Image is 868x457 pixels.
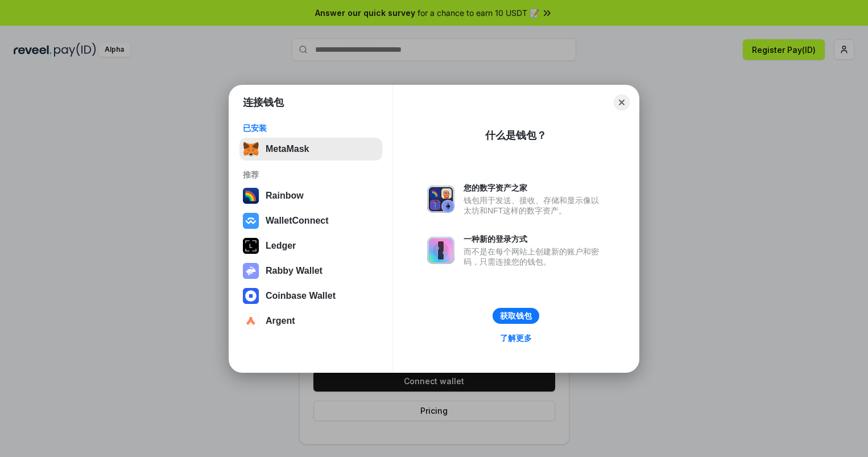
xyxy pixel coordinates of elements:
button: Ledger [239,234,382,257]
div: 什么是钱包？ [485,129,547,142]
div: 已安装 [243,123,379,133]
div: MetaMask [266,144,309,154]
img: svg+xml,%3Csvg%20fill%3D%22none%22%20height%3D%2233%22%20viewBox%3D%220%200%2035%2033%22%20width%... [243,141,259,157]
div: Argent [266,316,295,326]
button: Coinbase Wallet [239,285,382,307]
div: 您的数字资产之家 [464,183,605,193]
div: 推荐 [243,170,379,180]
img: svg+xml,%3Csvg%20xmlns%3D%22http%3A%2F%2Fwww.w3.org%2F2000%2Fsvg%22%20fill%3D%22none%22%20viewBox... [243,263,259,279]
img: svg+xml,%3Csvg%20xmlns%3D%22http%3A%2F%2Fwww.w3.org%2F2000%2Fsvg%22%20width%3D%2228%22%20height%3... [243,238,259,254]
div: Rainbow [266,191,304,201]
img: svg+xml,%3Csvg%20width%3D%2228%22%20height%3D%2228%22%20viewBox%3D%220%200%2028%2028%22%20fill%3D... [243,313,259,329]
div: 获取钱包 [500,311,532,321]
div: 了解更多 [500,333,532,343]
div: Rabby Wallet [266,266,323,276]
button: MetaMask [239,138,382,160]
div: WalletConnect [266,216,329,226]
button: WalletConnect [239,209,382,232]
img: svg+xml,%3Csvg%20width%3D%2228%22%20height%3D%2228%22%20viewBox%3D%220%200%2028%2028%22%20fill%3D... [243,213,259,229]
img: svg+xml,%3Csvg%20width%3D%2228%22%20height%3D%2228%22%20viewBox%3D%220%200%2028%2028%22%20fill%3D... [243,288,259,304]
button: Close [614,94,630,110]
img: svg+xml,%3Csvg%20xmlns%3D%22http%3A%2F%2Fwww.w3.org%2F2000%2Fsvg%22%20fill%3D%22none%22%20viewBox... [427,237,454,264]
div: Coinbase Wallet [266,291,336,301]
div: 一种新的登录方式 [464,234,605,244]
div: 钱包用于发送、接收、存储和显示像以太坊和NFT这样的数字资产。 [464,195,605,216]
button: 获取钱包 [493,308,539,324]
button: Rainbow [239,184,382,207]
h1: 连接钱包 [243,96,284,109]
img: svg+xml,%3Csvg%20xmlns%3D%22http%3A%2F%2Fwww.w3.org%2F2000%2Fsvg%22%20fill%3D%22none%22%20viewBox... [427,186,454,213]
button: Rabby Wallet [239,260,382,282]
div: Ledger [266,241,296,251]
div: 而不是在每个网站上创建新的账户和密码，只需连接您的钱包。 [464,246,605,267]
img: svg+xml,%3Csvg%20width%3D%22120%22%20height%3D%22120%22%20viewBox%3D%220%200%20120%20120%22%20fil... [243,188,259,204]
button: Argent [239,310,382,332]
a: 了解更多 [493,331,539,345]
